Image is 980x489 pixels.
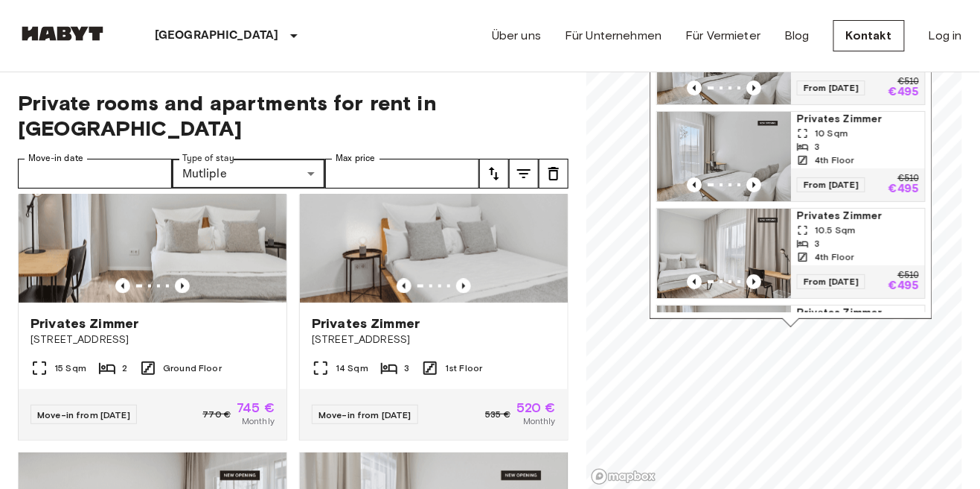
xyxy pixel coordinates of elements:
[19,124,286,303] img: Marketing picture of unit DE-13-001-015-002
[815,237,820,250] span: 3
[172,159,326,189] div: Mutliple
[299,123,569,441] a: Marketing picture of unit DE-13-001-103-003Previous imagePrevious imagePrivates Zimmer[STREET_ADD...
[18,90,569,141] span: Private rooms and apartments for rent in [GEOGRAPHIC_DATA]
[237,401,275,414] span: 745 €
[397,279,411,294] button: Previous image
[509,159,539,189] button: tune
[155,27,279,45] p: [GEOGRAPHIC_DATA]
[815,127,848,140] span: 10 Sqm
[929,27,962,45] a: Log in
[523,414,556,428] span: Monthly
[657,112,791,201] img: Marketing picture of unit DE-13-001-403-002
[516,401,556,414] span: 520 €
[888,280,919,292] p: €495
[404,362,409,375] span: 3
[115,279,130,294] button: Previous image
[898,78,919,86] p: €510
[797,81,865,95] span: From [DATE]
[202,408,231,421] span: 770 €
[445,362,482,375] span: 1st Floor
[797,112,919,127] span: Privates Zimmer
[163,362,222,375] span: Ground Floor
[746,177,761,192] button: Previous image
[656,111,926,202] a: Marketing picture of unit DE-13-001-403-002Previous imagePrevious imagePrivates Zimmer10 Sqm34th ...
[591,468,656,485] a: Mapbox logo
[657,306,791,395] img: Marketing picture of unit DE-13-001-309-002
[182,152,234,165] label: Type of stay
[37,409,130,420] span: Move-in from [DATE]
[318,409,411,420] span: Move-in from [DATE]
[797,274,865,289] span: From [DATE]
[565,27,662,45] a: Für Unternehmen
[888,86,919,98] p: €495
[815,140,820,154] span: 3
[797,177,865,192] span: From [DATE]
[888,183,919,195] p: €495
[312,332,556,347] span: [STREET_ADDRESS]
[479,159,509,189] button: tune
[539,159,569,189] button: tune
[687,274,702,289] button: Previous image
[746,81,761,95] button: Previous image
[898,174,919,183] p: €510
[657,209,791,298] img: Marketing picture of unit DE-13-001-403-001
[18,26,107,41] img: Habyt
[336,362,368,375] span: 14 Sqm
[815,250,854,264] span: 4th Floor
[175,279,190,294] button: Previous image
[54,362,86,375] span: 15 Sqm
[898,271,919,280] p: €510
[797,209,919,224] span: Privates Zimmer
[31,332,275,347] span: [STREET_ADDRESS]
[122,362,127,375] span: 2
[687,81,702,95] button: Previous image
[685,27,760,45] a: Für Vermieter
[242,414,275,428] span: Monthly
[456,279,471,294] button: Previous image
[815,154,854,167] span: 4th Floor
[815,224,856,237] span: 10.5 Sqm
[656,305,926,396] a: Marketing picture of unit DE-13-001-309-002Previous imagePrevious imagePrivates Zimmer12 Sqm23rd ...
[336,152,376,165] label: Max price
[797,306,919,321] span: Privates Zimmer
[18,159,172,189] input: Choose date
[746,274,761,289] button: Previous image
[28,152,83,165] label: Move-in date
[312,315,420,332] span: Privates Zimmer
[18,123,287,441] a: Marketing picture of unit DE-13-001-015-002Previous imagePrevious imagePrivates Zimmer[STREET_ADD...
[485,408,510,421] span: 535 €
[656,208,926,299] a: Marketing picture of unit DE-13-001-403-001Previous imagePrevious imagePrivates Zimmer10.5 Sqm34t...
[687,177,702,192] button: Previous image
[300,124,568,303] img: Marketing picture of unit DE-13-001-103-003
[833,20,905,51] a: Kontakt
[784,27,810,45] a: Blog
[492,27,541,45] a: Über uns
[31,315,138,332] span: Privates Zimmer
